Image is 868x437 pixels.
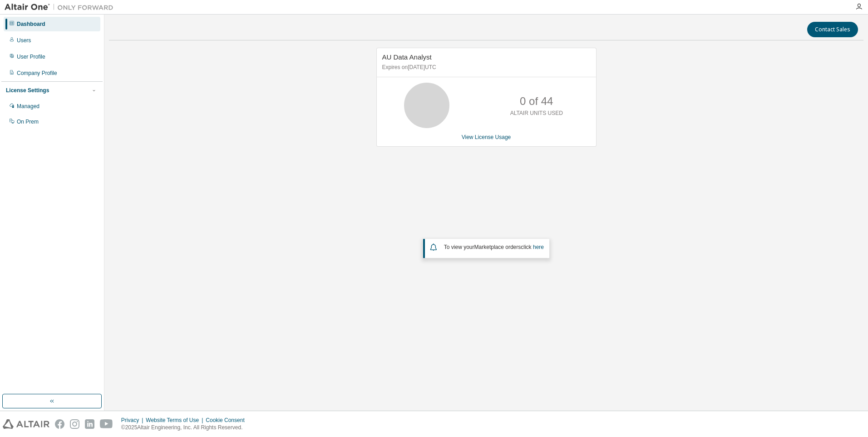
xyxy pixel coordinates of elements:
[17,37,31,44] div: Users
[100,419,113,429] img: youtube.svg
[55,419,64,429] img: facebook.svg
[121,424,250,432] p: © 2025 Altair Engineering, Inc. All Rights Reserved.
[382,53,432,61] span: AU Data Analyst
[807,22,858,37] button: Contact Sales
[70,419,79,429] img: instagram.svg
[3,419,49,429] img: altair_logo.svg
[85,419,94,429] img: linkedin.svg
[533,244,544,250] a: here
[146,417,206,424] div: Website Terms of Use
[5,3,118,12] img: Altair One
[6,87,49,94] div: License Settings
[121,417,146,424] div: Privacy
[17,103,39,110] div: Managed
[17,20,45,28] div: Dashboard
[444,244,544,250] span: To view your click
[474,244,521,250] em: Marketplace orders
[17,70,57,77] div: Company Profile
[462,134,511,140] a: View License Usage
[17,118,39,125] div: On Prem
[382,64,588,71] p: Expires on [DATE] UTC
[206,417,250,424] div: Cookie Consent
[520,94,553,109] p: 0 of 44
[510,109,563,117] p: ALTAIR UNITS USED
[17,53,45,60] div: User Profile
